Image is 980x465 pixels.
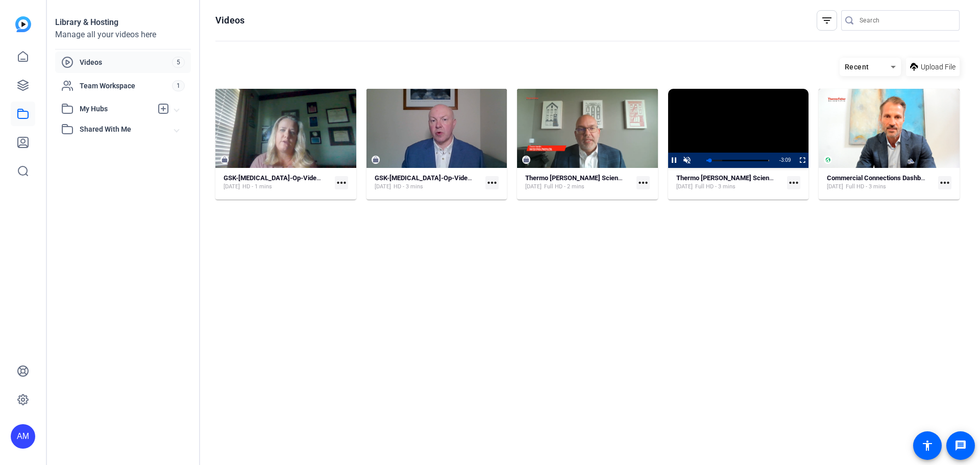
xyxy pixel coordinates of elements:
[706,160,769,161] div: Progress Bar
[827,183,843,191] span: [DATE]
[224,174,453,182] strong: GSK-[MEDICAL_DATA]-Op-Video-[PERSON_NAME]-S-[PERSON_NAME]-edited
[668,153,681,168] button: Pause
[55,99,191,119] mat-expansion-panel-header: My Hubs
[636,176,650,189] mat-icon: more_horiz
[544,183,584,191] span: Full HD - 2 mins
[224,174,331,191] a: GSK-[MEDICAL_DATA]-Op-Video-[PERSON_NAME]-S-[PERSON_NAME]-edited[DATE]HD - 1 mins
[921,62,955,72] span: Upload File
[846,183,886,191] span: Full HD - 3 mins
[676,183,693,191] span: [DATE]
[906,58,960,76] button: Upload File
[781,157,791,163] span: 3:09
[172,57,185,68] span: 5
[375,183,391,191] span: [DATE]
[80,104,152,114] span: My Hubs
[394,183,423,191] span: HD - 3 mins
[845,63,869,71] span: Recent
[695,183,736,191] span: Full HD - 3 mins
[821,14,833,27] mat-icon: filter_list
[224,183,240,191] span: [DATE]
[796,153,808,168] button: Fullscreen
[80,124,175,135] span: Shared With Me
[55,119,191,139] mat-expansion-panel-header: Shared With Me
[375,174,545,182] strong: GSK-[MEDICAL_DATA]-Op-Video-[PERSON_NAME]-edited
[938,176,951,189] mat-icon: more_horiz
[860,14,951,27] input: Search
[11,424,35,449] div: AM
[676,174,783,191] a: Thermo [PERSON_NAME] Scientific Simple (44828)[DATE]Full HD - 3 mins
[242,183,272,191] span: HD - 1 mins
[375,174,482,191] a: GSK-[MEDICAL_DATA]-Op-Video-[PERSON_NAME]-edited[DATE]HD - 3 mins
[80,57,172,67] span: Videos
[525,183,542,191] span: [DATE]
[335,176,348,189] mat-icon: more_horiz
[215,14,244,27] h1: Videos
[485,176,499,189] mat-icon: more_horiz
[80,81,172,91] span: Team Workspace
[676,174,826,182] strong: Thermo [PERSON_NAME] Scientific Simple (44828)
[668,89,809,168] div: Video Player
[921,439,934,452] mat-icon: accessibility
[55,16,191,29] div: Library & Hosting
[525,174,632,191] a: Thermo [PERSON_NAME] Scientific Simple (47606)[DATE]Full HD - 2 mins
[787,176,800,189] mat-icon: more_horiz
[779,157,781,163] span: -
[172,80,185,91] span: 1
[525,174,675,182] strong: Thermo [PERSON_NAME] Scientific Simple (47606)
[55,29,191,41] div: Manage all your videos here
[681,153,694,168] button: Unmute
[827,174,934,191] a: Commercial Connections Dashboard Launch[DATE]Full HD - 3 mins
[827,174,957,182] strong: Commercial Connections Dashboard Launch
[954,439,967,452] mat-icon: message
[15,16,31,32] img: blue-gradient.svg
